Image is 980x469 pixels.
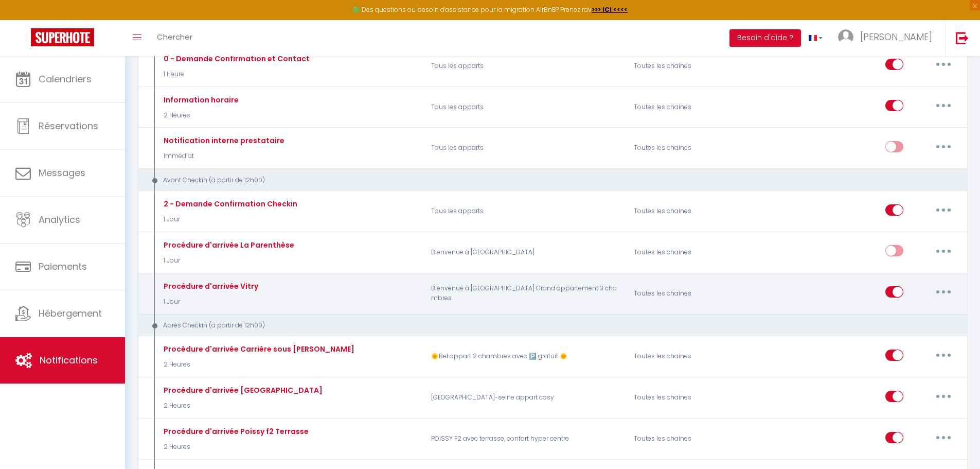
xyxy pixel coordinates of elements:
[161,94,239,106] div: Information horaire
[627,197,762,227] div: Toutes les chaines
[729,29,801,47] button: Besoin d'aide ?
[424,197,627,227] p: Tous les apparts
[956,31,969,44] img: logout
[860,30,932,43] span: [PERSON_NAME]
[627,237,762,267] div: Toutes les chaines
[424,92,627,122] p: Tous les apparts
[161,198,297,210] div: 2 - Demande Confirmation Checkin
[161,239,294,251] div: Procédure d'arrivée La Parenthèse
[149,20,200,56] a: Chercher
[627,51,762,81] div: Toutes les chaines
[31,28,94,46] img: Super Booking
[424,342,627,372] p: 🌞Bel appart 2 chambres avec 🅿️ gratuit 🌞
[161,385,323,396] div: Procédure d'arrivée [GEOGRAPHIC_DATA]
[39,73,92,85] span: Calendriers
[39,307,102,320] span: Hébergement
[161,256,294,266] p: 1 Jour
[39,166,85,179] span: Messages
[161,360,354,370] p: 2 Heures
[161,281,258,292] div: Procédure d'arrivée Vitry
[161,135,284,146] div: Notification interne prestataire
[424,424,627,454] p: POISSY F2 avec terrasse, confort hyper centre
[161,401,323,411] p: 2 Heures
[424,51,627,81] p: Tous les apparts
[161,297,258,307] p: 1 Jour
[161,343,354,355] div: Procédure d'arrivée Carrière sous [PERSON_NAME]
[40,354,98,367] span: Notifications
[161,151,284,161] p: Immédiat
[161,111,239,120] p: 2 Heures
[161,442,309,452] p: 2 Heures
[39,119,98,132] span: Réservations
[161,53,310,64] div: 0 - Demande Confirmation et Contact
[39,260,87,273] span: Paiements
[147,176,942,185] div: Avant Checkin (à partir de 12h00)
[424,279,627,308] p: Bienvenue à [GEOGRAPHIC_DATA] Grand appartement 3 chambres
[838,29,853,45] img: ...
[161,426,309,437] div: Procédure d'arrivée Poissy f2 Terrasse
[627,342,762,372] div: Toutes les chaines
[627,279,762,308] div: Toutes les chaines
[830,20,945,56] a: ... [PERSON_NAME]
[592,5,628,14] a: >>> ICI <<<<
[627,133,762,163] div: Toutes les chaines
[424,383,627,413] p: [GEOGRAPHIC_DATA]-seine appart cosy
[39,213,80,226] span: Analytics
[161,215,297,224] p: 1 Jour
[147,321,942,331] div: Après Checkin (à partir de 12h00)
[424,133,627,163] p: Tous les apparts
[627,424,762,454] div: Toutes les chaines
[157,31,192,42] span: Chercher
[627,383,762,413] div: Toutes les chaines
[627,92,762,122] div: Toutes les chaines
[161,70,310,79] p: 1 Heure
[424,237,627,267] p: Bienvenue à [GEOGRAPHIC_DATA]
